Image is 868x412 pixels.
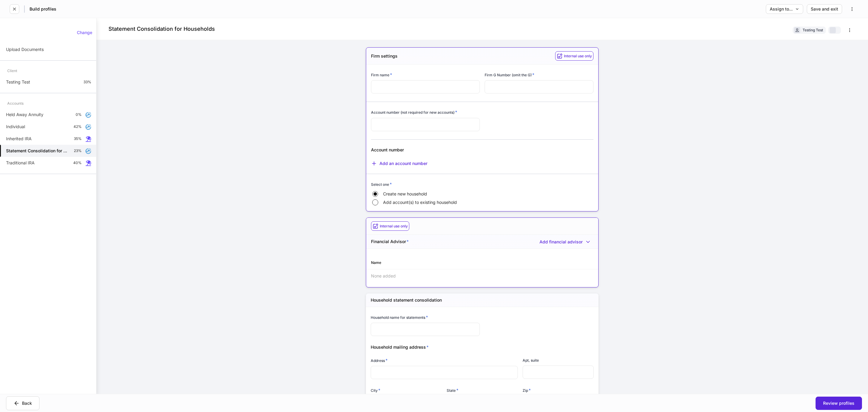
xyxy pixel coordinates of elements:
[6,46,44,52] p: Upload Documents
[6,396,39,410] button: Back
[74,148,82,153] p: 23%
[816,397,862,410] button: Review profiles
[7,65,17,76] div: Client
[371,181,392,187] h6: Select one
[823,401,854,405] div: Review profiles
[523,387,531,393] h6: Zip
[371,109,457,115] h6: Account number (not required for new accounts)
[76,112,82,117] p: 0%
[74,136,82,141] p: 35%
[108,25,215,33] h4: Statement Consolidation for Households
[77,30,92,35] div: Change
[766,4,803,14] button: Assign to...
[371,160,427,166] button: Add an account number
[380,223,408,229] h6: Internal use only
[371,387,380,393] h6: City
[523,357,539,363] h6: Apt, suite
[807,4,842,14] button: Save and exit
[6,79,30,85] p: Testing Test
[74,124,82,129] p: 42%
[83,80,91,84] p: 33%
[371,260,482,265] div: Name
[485,72,534,78] h6: Firm G Number (omit the G)
[6,136,32,142] p: Inherited IRA
[7,98,24,109] div: Accounts
[564,53,592,59] h6: Internal use only
[383,191,427,197] span: Create new household
[371,147,518,153] div: Account number
[6,112,43,118] p: Held Away Annuity
[30,6,56,12] h5: Build profiles
[447,387,458,393] h6: State
[371,357,388,363] h6: Address
[73,160,82,165] p: 40%
[366,337,594,350] div: Household mailing address
[14,400,32,406] div: Back
[371,53,398,59] h5: Firm settings
[371,72,392,78] h6: Firm name
[803,27,823,33] div: Testing Test
[811,7,838,11] div: Save and exit
[6,160,35,166] p: Traditional IRA
[770,7,799,11] div: Assign to...
[383,199,457,205] span: Add account(s) to existing household
[73,28,96,37] button: Change
[371,297,442,303] h5: Household statement consolidation
[371,239,409,245] h5: Financial Advisor
[366,269,598,283] div: None added
[539,239,593,245] button: Add financial advisor
[371,314,428,320] h6: Household name for statements
[6,124,25,130] p: Individual
[6,148,69,154] h5: Statement Consolidation for Households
